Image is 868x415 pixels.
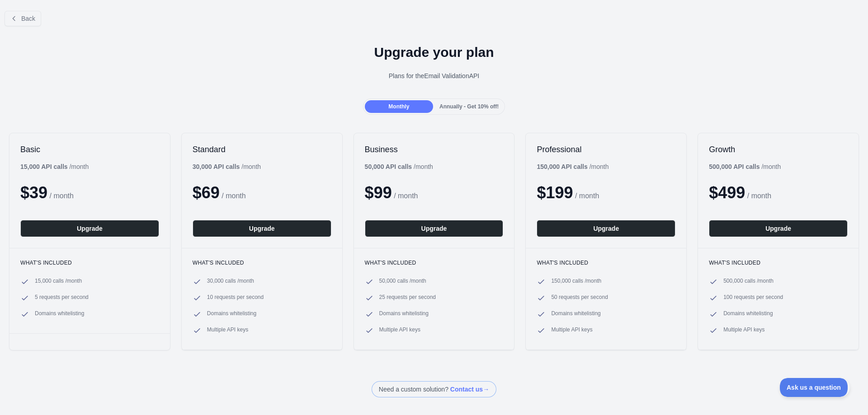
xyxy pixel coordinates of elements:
b: 50,000 API calls [365,163,412,170]
div: / month [537,162,609,171]
h2: Professional [537,144,675,155]
iframe: Toggle Customer Support [780,378,850,397]
h2: Business [365,144,504,155]
b: 150,000 API calls [537,163,587,170]
span: $ 199 [537,183,573,202]
div: / month [365,162,433,171]
span: $ 99 [365,183,392,202]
